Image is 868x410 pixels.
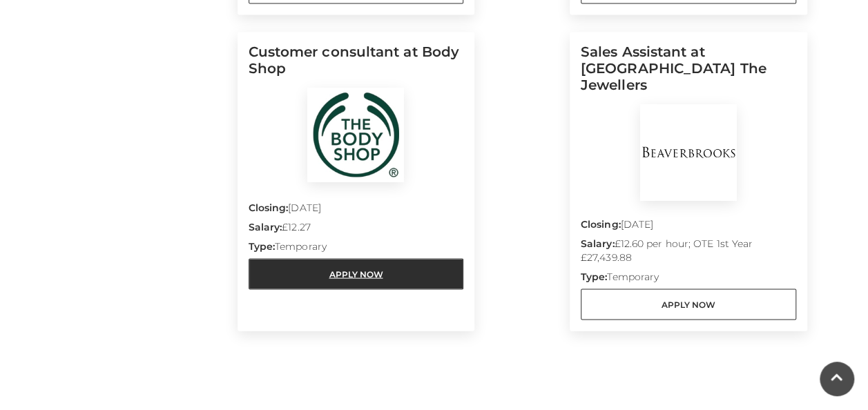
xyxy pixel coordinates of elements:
[581,289,796,320] a: Apply Now
[581,237,615,249] strong: Salary:
[249,200,464,219] p: [DATE]
[581,236,796,269] p: £12.60 per hour; OTE 1st Year £27,439.88
[249,239,464,258] p: Temporary
[307,87,404,182] img: Body Shop
[249,201,289,213] strong: Closing:
[581,217,621,230] strong: Closing:
[249,43,464,87] h5: Customer consultant at Body Shop
[249,258,464,289] a: Apply Now
[581,217,796,236] p: [DATE]
[581,270,607,282] strong: Type:
[249,220,282,233] strong: Salary:
[249,240,275,252] strong: Type:
[249,219,464,239] p: £12.27
[640,104,737,200] img: BeaverBrooks The Jewellers
[581,43,796,104] h5: Sales Assistant at [GEOGRAPHIC_DATA] The Jewellers
[581,269,796,289] p: Temporary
